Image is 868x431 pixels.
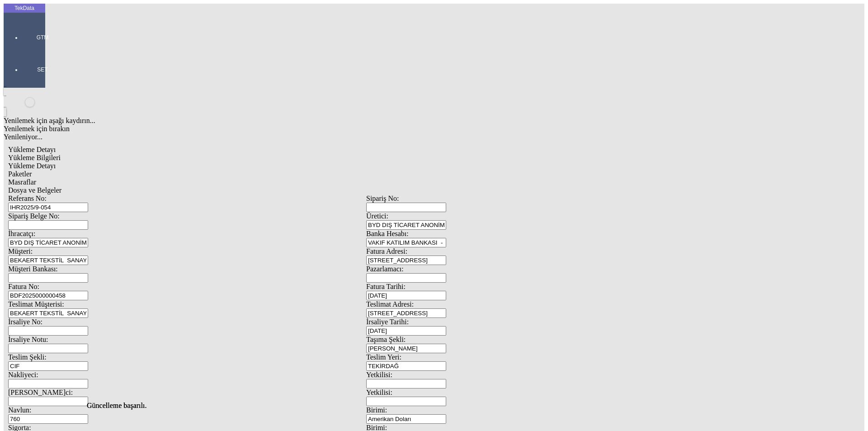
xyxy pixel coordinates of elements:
[366,283,406,290] span: Fatura Tarihi:
[8,162,56,170] span: Yükleme Detayı
[366,406,387,414] span: Birimi:
[8,186,61,194] span: Dosya ve Belgeler
[29,66,56,73] span: SET
[8,265,58,273] span: Müşteri Bankası:
[8,154,61,161] span: Yükleme Bilgileri
[366,194,399,202] span: Sipariş No:
[8,406,32,414] span: Navlun:
[8,178,36,186] span: Masraflar
[366,212,388,220] span: Üretici:
[8,388,73,396] span: [PERSON_NAME]ci:
[366,371,392,379] span: Yetkilisi:
[4,117,729,125] div: Yenilemek için aşağı kaydırın...
[8,247,33,255] span: Müşteri:
[8,371,38,379] span: Nakliyeci:
[8,146,56,153] span: Yükleme Detayı
[366,300,414,308] span: Teslimat Adresi:
[366,247,407,255] span: Fatura Adresi:
[8,300,64,308] span: Teslimat Müşterisi:
[8,353,47,361] span: Teslim Şekli:
[366,388,392,396] span: Yetkilisi:
[4,133,729,141] div: Yenileniyor...
[8,230,35,237] span: İhracatçı:
[4,125,729,133] div: Yenilemek için bırakın
[8,318,42,326] span: İrsaliye No:
[8,212,60,220] span: Sipariş Belge No:
[366,230,409,237] span: Banka Hesabı:
[366,318,409,326] span: İrsaliye Tarihi:
[8,194,47,202] span: Referans No:
[29,34,56,41] span: GTM
[366,265,404,273] span: Pazarlamacı:
[366,336,406,343] span: Taşıma Şekli:
[87,402,781,410] div: Güncelleme başarılı.
[8,336,48,343] span: İrsaliye Notu:
[8,283,39,290] span: Fatura No:
[366,353,401,361] span: Teslim Yeri:
[8,170,32,178] span: Paketler
[4,5,45,12] div: TekData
